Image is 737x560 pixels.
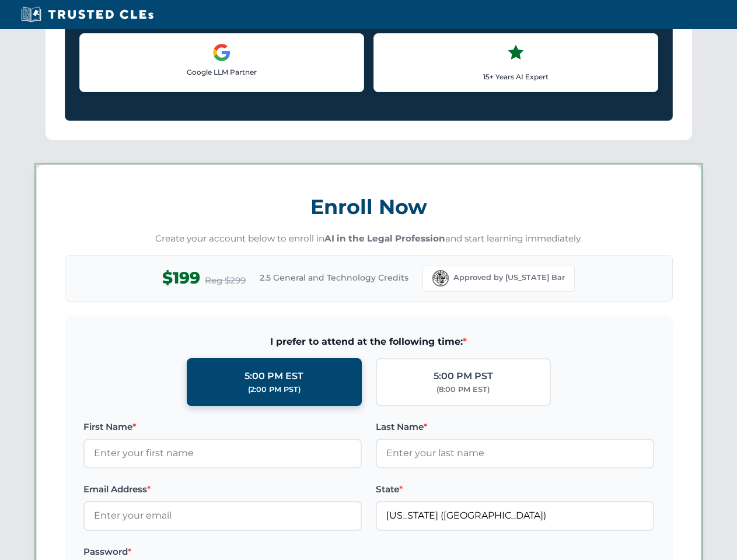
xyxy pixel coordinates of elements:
label: First Name [83,420,362,434]
span: Reg $299 [205,274,246,288]
div: (8:00 PM EST) [436,384,490,395]
p: Create your account below to enroll in and start learning immediately. [65,232,673,246]
p: Google LLM Partner [89,66,354,78]
img: Florida Bar [432,270,449,286]
img: Trusted CLEs [18,6,157,23]
strong: AI in the Legal Profession [324,233,445,244]
span: $199 [162,265,200,291]
div: 5:00 PM PST [434,369,493,384]
h3: Enroll Now [65,188,673,225]
p: 15+ Years AI Expert [383,71,648,82]
span: I prefer to attend at the following time: [83,334,654,349]
img: Google [212,43,231,62]
label: Last Name [376,420,654,434]
input: Enter your last name [376,439,654,468]
span: Approved by [US_STATE] Bar [453,272,565,283]
label: State [376,482,654,496]
input: Enter your first name [83,439,362,468]
label: Email Address [83,482,362,496]
label: Password [83,545,362,559]
input: Enter your email [83,501,362,530]
span: 2.5 General and Technology Credits [260,271,408,284]
div: 5:00 PM EST [244,369,303,384]
input: Florida (FL) [376,501,654,530]
div: (2:00 PM PST) [248,384,301,395]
